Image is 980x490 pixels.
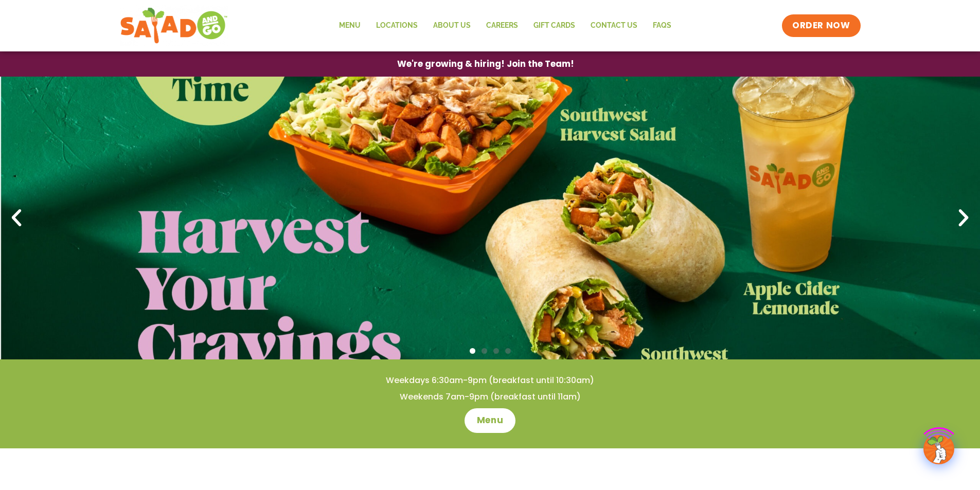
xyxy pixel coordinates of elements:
[331,14,368,38] a: Menu
[482,348,487,354] span: Go to slide 2
[645,14,679,38] a: FAQs
[425,14,478,38] a: About Us
[120,5,228,46] img: new-SAG-logo-768×292
[331,14,679,38] nav: Menu
[5,207,28,229] div: Previous slide
[782,14,860,37] a: ORDER NOW
[21,391,959,403] h4: Weekends 7am-9pm (breakfast until 11am)
[465,408,515,433] a: Menu
[792,20,850,32] span: ORDER NOW
[952,207,975,229] div: Next slide
[397,60,574,68] span: We're growing & hiring! Join the Team!
[505,348,511,354] span: Go to slide 4
[526,14,583,38] a: GIFT CARDS
[21,375,959,386] h4: Weekdays 6:30am-9pm (breakfast until 10:30am)
[382,52,590,76] a: We're growing & hiring! Join the Team!
[478,14,526,38] a: Careers
[470,348,475,354] span: Go to slide 1
[493,348,499,354] span: Go to slide 3
[368,14,425,38] a: Locations
[477,414,503,427] span: Menu
[583,14,645,38] a: Contact Us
